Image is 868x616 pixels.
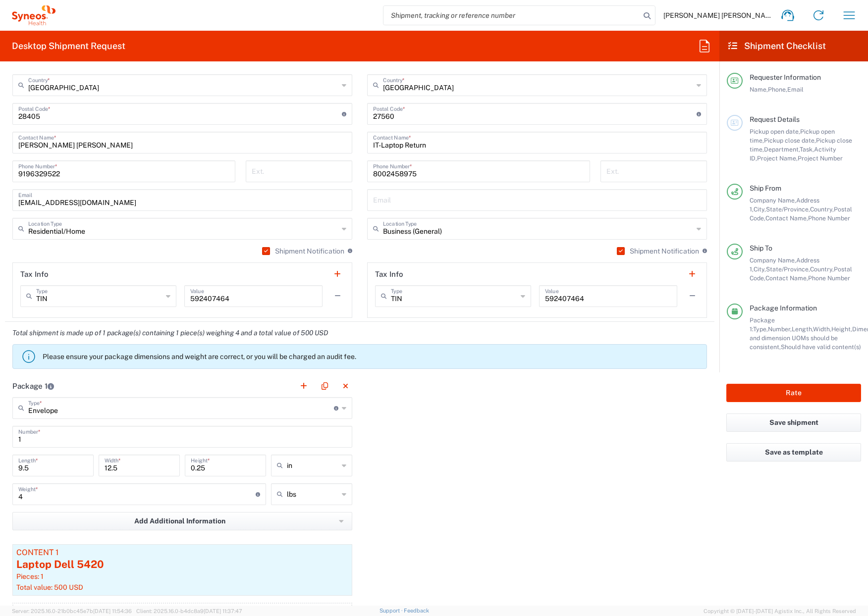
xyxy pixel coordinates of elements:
span: Email [787,86,804,93]
span: Number, [768,325,792,333]
span: Country, [810,205,834,213]
a: Support [380,608,404,614]
span: Ship From [750,184,781,192]
span: Task, [800,146,814,153]
span: Package Information [750,304,817,312]
span: City, [754,205,766,213]
div: Total value: 500 USD [16,583,348,592]
span: Length, [792,325,813,333]
span: Company Name, [750,257,796,264]
span: Project Name, [757,154,798,162]
input: Shipment, tracking or reference number [383,6,640,25]
span: Requester Information [750,73,821,81]
div: Pieces: 1 [16,572,348,581]
span: [DATE] 11:37:47 [204,608,242,614]
span: Pickup close date, [764,137,816,144]
em: Total shipment is made up of 1 package(s) containing 1 piece(s) weighing 4 and a total value of 5... [5,329,335,337]
span: Project Number [798,154,843,162]
a: Feedback [404,608,429,614]
span: [DATE] 11:54:36 [93,608,132,614]
span: Contact Name, [765,274,808,282]
span: Package 1: [750,316,775,333]
span: Contact Name, [765,214,808,222]
span: Pickup open date, [750,128,800,135]
span: Department, [764,146,800,153]
span: Client: 2025.16.0-b4dc8a9 [136,608,242,614]
span: Phone Number [808,274,850,282]
button: Add Additional Information [12,512,352,530]
button: Rate [726,384,861,402]
div: Content 1 [16,548,348,557]
h2: Tax Info [20,269,49,279]
p: Please ensure your package dimensions and weight are correct, or you will be charged an audit fee. [43,352,703,361]
span: Width, [813,325,831,333]
button: Save shipment [726,413,861,432]
h2: Shipment Checklist [728,40,826,52]
span: Add Additional Information [134,516,225,526]
span: Company Name, [750,197,796,204]
span: [PERSON_NAME] [PERSON_NAME] [663,11,772,20]
span: Phone, [768,86,787,93]
span: State/Province, [766,205,810,213]
span: Phone Number [808,214,850,222]
span: Country, [810,265,834,273]
span: Height, [831,325,852,333]
span: Name, [750,86,768,93]
span: Request Details [750,115,800,123]
span: Ship To [750,244,772,252]
h2: Desktop Shipment Request [12,40,125,52]
span: Server: 2025.16.0-21b0bc45e7b [12,608,132,614]
div: Laptop Dell 5420 [16,557,348,572]
span: State/Province, [766,265,810,273]
label: Shipment Notification [262,247,344,255]
span: Type, [753,325,768,333]
label: Shipment Notification [617,247,699,255]
span: City, [754,265,766,273]
h2: Tax Info [375,269,403,279]
h2: Package 1 [12,381,54,391]
button: Save as template [726,443,861,462]
span: Should have valid content(s) [781,343,861,351]
span: Copyright © [DATE]-[DATE] Agistix Inc., All Rights Reserved [704,607,856,616]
